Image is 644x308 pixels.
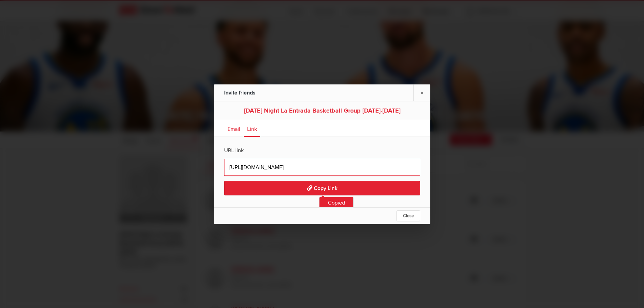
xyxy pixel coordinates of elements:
[224,106,420,114] div: [DATE] Night La Entrada Basketball Group [DATE]-[DATE]
[321,198,352,207] div: Copied
[228,125,240,132] span: Email
[224,181,420,195] button: Copy Link
[244,120,260,137] a: Link
[224,120,244,137] a: Email
[307,185,337,191] span: Copy Link
[403,213,414,218] span: Close
[224,142,420,159] div: URL link
[224,84,299,101] div: Invite friends
[247,125,257,132] span: Link
[413,84,430,101] a: ×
